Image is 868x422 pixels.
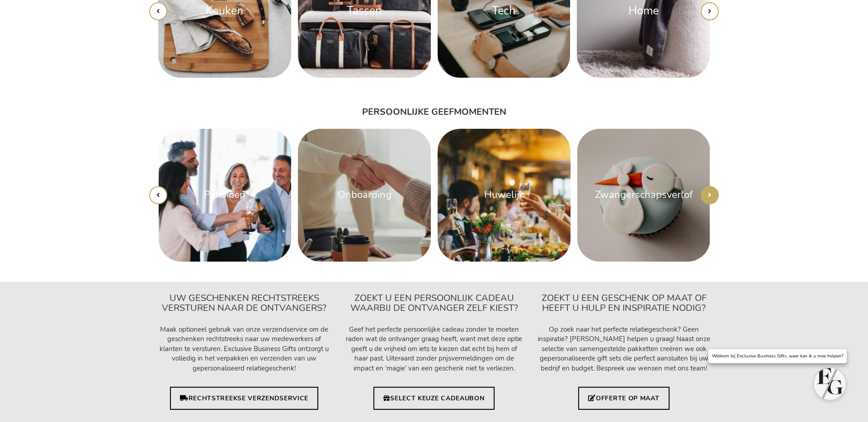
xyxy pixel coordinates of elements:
a: Retirement Gift [159,129,292,262]
img: Pensioen [159,129,292,262]
div: Tassen [307,3,422,19]
div: Home [586,3,701,19]
h3: ZOEKT U EEN PERSOONLIJK CADEAU WAARBIJ DE ONTVANGER ZELF KIEST? [346,293,522,313]
a: Onboarding Gifts [298,129,431,262]
div: Pensioen [168,188,283,202]
img: Zwangerschapsverlof [577,129,710,262]
a: Maternity Leave Gifts [577,129,710,262]
a: SELECT KEUZE CADEAUBON [373,387,494,410]
div: Keuken [167,3,282,19]
p: Geef het perfecte persoonlijke cadeau zonder te moeten raden wat de ontvanger graag heeft, want m... [346,325,522,373]
div: Onboarding [307,188,422,202]
div: Zwangerschapsverlof [586,188,701,202]
img: Onboarding [298,129,431,262]
div: Tech [447,3,561,19]
div: Huwelijk [447,188,561,202]
strong: PERSOONLIJKE GEEFMOMENTEN [362,106,506,118]
a: Wedding Gift [438,129,571,262]
p: Op zoek naar het perfecte relatiegeschenk? Geen inspiratie? [PERSON_NAME] helpen u graag! Naast o... [536,325,712,373]
a: OFFERTE OP MAAT [578,387,669,410]
a: RECHTSTREEKSE VERZENDSERVICE [170,387,318,410]
h3: ZOEKT U EEN GESCHENK OP MAAT OF HEEFT U HULP EN INSPIRATIE NODIG? [536,293,712,313]
p: Maak optioneel gebruik van onze verzendservice om de geschenken rechtstreeks naar uw medewerkers ... [156,325,332,373]
h3: UW GESCHENKEN RECHTSTREEKS VERSTUREN NAAR DE ONTVANGERS? [156,293,332,313]
img: Huwelijk [438,129,571,262]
